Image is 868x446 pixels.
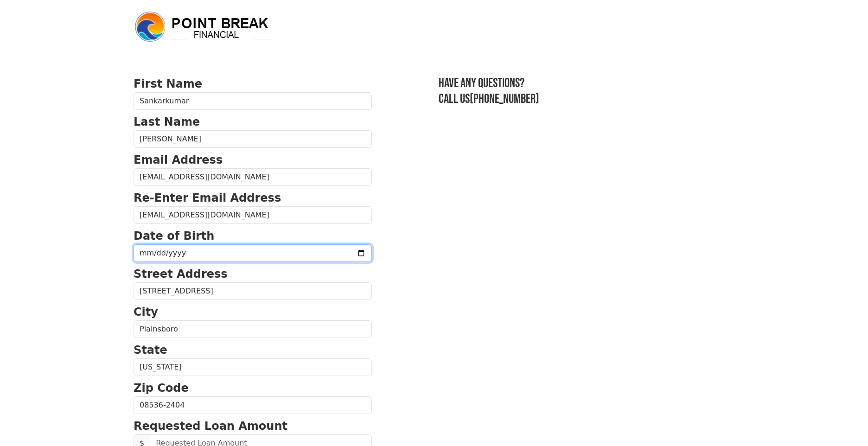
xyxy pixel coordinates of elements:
[134,77,202,90] strong: First Name
[134,115,200,128] strong: Last Name
[134,168,372,186] input: Email Address
[134,344,167,357] strong: State
[470,91,539,107] a: [PHONE_NUMBER]
[134,420,287,433] strong: Requested Loan Amount
[134,92,372,110] input: First Name
[134,382,189,395] strong: Zip Code
[134,396,372,414] input: Zip Code
[134,191,281,204] strong: Re-Enter Email Address
[134,206,372,224] input: Re-Enter Email Address
[134,153,223,166] strong: Email Address
[134,306,158,319] strong: City
[134,320,372,338] input: City
[134,268,228,280] strong: Street Address
[134,282,372,300] input: Street Address
[134,229,214,242] strong: Date of Birth
[439,91,734,107] h3: Call us
[134,130,372,148] input: Last Name
[134,10,273,44] img: logo.png
[439,76,734,91] h3: Have any questions?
